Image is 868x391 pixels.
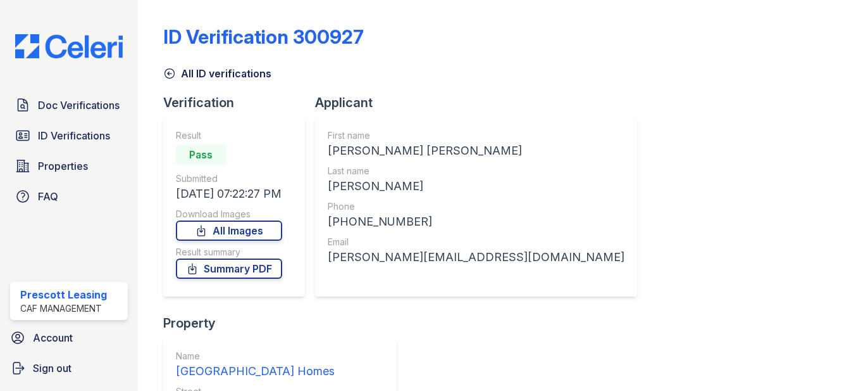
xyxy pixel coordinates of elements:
div: Result [176,129,282,142]
a: All Images [176,221,282,241]
div: Name [176,350,384,362]
div: [PERSON_NAME] [PERSON_NAME] [328,142,624,160]
span: ID Verifications [38,128,110,143]
div: Phone [328,200,624,213]
div: Verification [163,94,315,112]
a: Account [5,325,133,350]
div: Email [328,236,624,248]
div: Result summary [176,246,282,259]
div: Pass [176,144,226,165]
div: [PHONE_NUMBER] [328,213,624,231]
a: Properties [10,153,128,179]
img: CE_Logo_Blue-a8612792a0a2168367f1c8372b55b34899dd931a85d93a1a3d3e32e68fde9ad4.png [5,34,133,58]
span: Properties [38,158,88,174]
a: ID Verifications [10,123,128,148]
div: Applicant [315,94,647,112]
div: Property [163,314,407,332]
div: Submitted [176,172,282,185]
div: CAF Management [20,302,107,315]
div: Download Images [176,208,282,221]
div: ID Verification 300927 [163,25,364,48]
span: Doc Verifications [38,98,120,113]
div: [PERSON_NAME][EMAIL_ADDRESS][DOMAIN_NAME] [328,248,624,266]
div: [GEOGRAPHIC_DATA] Homes [176,362,384,380]
a: All ID verifications [163,66,271,81]
a: Name [GEOGRAPHIC_DATA] Homes [176,350,384,380]
a: Doc Verifications [10,93,128,118]
div: Last name [328,165,624,177]
div: Prescott Leasing [20,287,107,302]
div: [DATE] 07:22:27 PM [176,185,282,203]
span: FAQ [38,189,58,204]
span: Sign out [33,361,71,376]
div: First name [328,129,624,142]
a: Summary PDF [176,259,282,279]
iframe: chat widget [815,340,855,378]
span: Account [33,330,73,345]
div: [PERSON_NAME] [328,177,624,195]
a: FAQ [10,184,128,209]
a: Sign out [5,356,133,381]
